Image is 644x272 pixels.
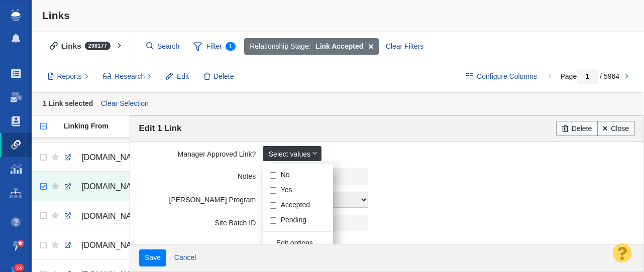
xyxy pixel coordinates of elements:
[139,146,263,159] label: Manager Approved Link?
[281,215,306,224] label: Pending
[560,72,619,80] span: Page / 5964
[98,96,151,111] a: Clear Selection
[263,235,340,250] a: Edit options...
[250,41,310,52] span: Relationship Stage:
[139,249,167,266] input: Save
[281,185,292,194] label: Yes
[281,200,310,209] label: Accepted
[43,99,93,107] strong: 1 Link selected
[139,168,263,181] label: Notes
[64,122,163,129] div: Linking From
[97,68,157,85] button: Research
[42,10,70,21] span: Links
[11,9,20,21] img: buzzstream_logo_iconsimple.png
[139,215,263,227] label: Site Batch ID
[315,41,363,52] strong: Link Accepted
[64,237,155,254] a: [DOMAIN_NAME][URL]
[81,212,166,220] span: [DOMAIN_NAME][URL]
[177,71,189,82] span: Edit
[198,68,240,85] button: Delete
[64,149,155,166] a: [DOMAIN_NAME][URL][PERSON_NAME]
[139,123,182,133] span: Edit 1 Link
[263,146,321,161] a: Select values
[81,153,233,162] span: [DOMAIN_NAME][URL][PERSON_NAME]
[139,192,263,204] label: [PERSON_NAME] Program
[477,71,537,82] span: Configure Columns
[226,42,236,51] span: 1
[81,241,166,249] span: [DOMAIN_NAME][URL]
[188,37,241,56] span: Filter
[81,182,166,191] span: [DOMAIN_NAME][URL]
[64,178,155,195] a: [DOMAIN_NAME][URL]
[42,68,94,85] button: Reports
[461,68,543,85] button: Configure Columns
[281,170,290,179] label: No
[380,38,429,55] div: Clear Filters
[597,121,635,136] a: Close
[14,264,25,271] span: 24
[64,122,163,131] a: Linking From
[142,38,184,55] input: Search
[168,250,202,265] a: Cancel
[115,71,145,82] span: Research
[64,208,155,225] a: [DOMAIN_NAME][URL]
[160,68,194,85] button: Edit
[556,121,597,136] a: Delete
[57,71,82,82] span: Reports
[213,71,234,82] span: Delete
